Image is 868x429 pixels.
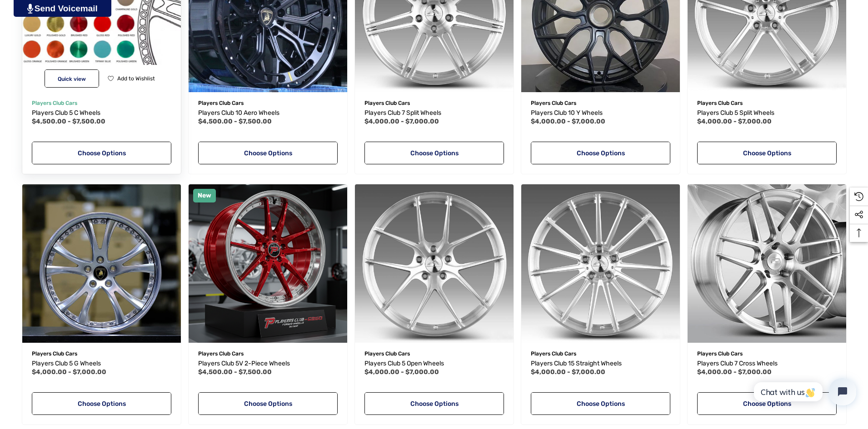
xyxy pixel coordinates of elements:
[531,348,670,360] p: Players Club Cars
[32,358,171,369] a: Players Club 5 G Wheels,Price range from $4,000.00 to $7,000.00
[364,142,504,164] a: Choose Options
[58,76,86,82] span: Quick view
[364,118,439,125] span: $4,000.00 - $7,000.00
[22,184,181,343] a: Players Club 5 G Wheels,Price range from $4,000.00 to $7,000.00
[744,370,864,413] iframe: Tidio Chat
[32,142,171,164] a: Choose Options
[32,118,105,125] span: $4,500.00 - $7,500.00
[198,368,272,376] span: $4,500.00 - $7,500.00
[32,97,171,109] p: Players Club Cars
[688,184,846,343] a: Players Club 7 Cross Wheels,Price range from $4,000.00 to $7,000.00
[189,184,347,343] a: Players Club 5V 2-Piece Wheels,Price range from $4,500.00 to $7,500.00
[32,109,100,117] span: Players Club 5 C Wheels
[364,97,504,109] p: Players Club Cars
[198,392,338,415] a: Choose Options
[32,368,106,376] span: $4,000.00 - $7,000.00
[198,118,272,125] span: $4,500.00 - $7,500.00
[355,184,514,343] img: Players Club 5 Open Monoblock Wheels
[697,97,837,109] p: Players Club Cars
[531,109,603,117] span: Players Club 10 Y Wheels
[117,75,155,82] span: Add to Wishlist
[355,184,514,343] a: Players Club 5 Open Wheels,Price range from $4,000.00 to $7,000.00
[697,109,774,117] span: Players Club 5 Split Wheels
[850,228,868,237] svg: Top
[198,97,338,109] p: Players Club Cars
[198,348,338,360] p: Players Club Cars
[531,360,622,367] span: Players Club 15 Straight Wheels
[32,392,171,415] a: Choose Options
[854,192,863,201] svg: Recently Viewed
[364,360,444,367] span: Players Club 5 Open Wheels
[854,210,863,219] svg: Social Media
[198,109,279,117] span: Players Club 10 Aero Wheels
[531,368,605,376] span: $4,000.00 - $7,000.00
[697,360,778,367] span: Players Club 7 Cross Wheels
[364,108,504,118] a: Players Club 7 Split Wheels,Price range from $4,000.00 to $7,000.00
[189,184,347,343] img: Players Club 5V 2-Piece Wheels
[104,69,158,88] button: Wishlist
[32,348,171,360] p: Players Club Cars
[531,358,670,369] a: Players Club 15 Straight Wheels,Price range from $4,000.00 to $7,000.00
[521,184,680,343] img: Players Club 15 Straight Monoblock Wheels
[697,348,837,360] p: Players Club Cars
[198,142,338,164] a: Choose Options
[697,358,837,369] a: Players Club 7 Cross Wheels,Price range from $4,000.00 to $7,000.00
[531,142,670,164] a: Choose Options
[531,118,605,125] span: $4,000.00 - $7,000.00
[697,142,837,164] a: Choose Options
[22,184,181,343] img: Players Club 5 G 2-Piece Forged Wheels
[364,368,439,376] span: $4,000.00 - $7,000.00
[697,108,837,118] a: Players Club 5 Split Wheels,Price range from $4,000.00 to $7,000.00
[697,118,772,125] span: $4,000.00 - $7,000.00
[198,360,290,367] span: Players Club 5V 2-Piece Wheels
[364,392,504,415] a: Choose Options
[521,184,680,343] a: Players Club 15 Straight Wheels,Price range from $4,000.00 to $7,000.00
[198,192,211,199] span: New
[198,358,338,369] a: Players Club 5V 2-Piece Wheels,Price range from $4,500.00 to $7,500.00
[697,368,772,376] span: $4,000.00 - $7,000.00
[697,392,837,415] a: Choose Options
[688,184,846,343] img: Players Club 7 Cross Monoblock Wheels
[531,392,670,415] a: Choose Options
[364,348,504,360] p: Players Club Cars
[531,108,670,118] a: Players Club 10 Y Wheels,Price range from $4,000.00 to $7,000.00
[45,69,99,88] button: Quick View
[32,108,171,118] a: Players Club 5 C Wheels,Price range from $4,500.00 to $7,500.00
[198,108,338,118] a: Players Club 10 Aero Wheels,Price range from $4,500.00 to $7,500.00
[531,97,670,109] p: Players Club Cars
[364,358,504,369] a: Players Club 5 Open Wheels,Price range from $4,000.00 to $7,000.00
[32,360,101,367] span: Players Club 5 G Wheels
[364,109,441,117] span: Players Club 7 Split Wheels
